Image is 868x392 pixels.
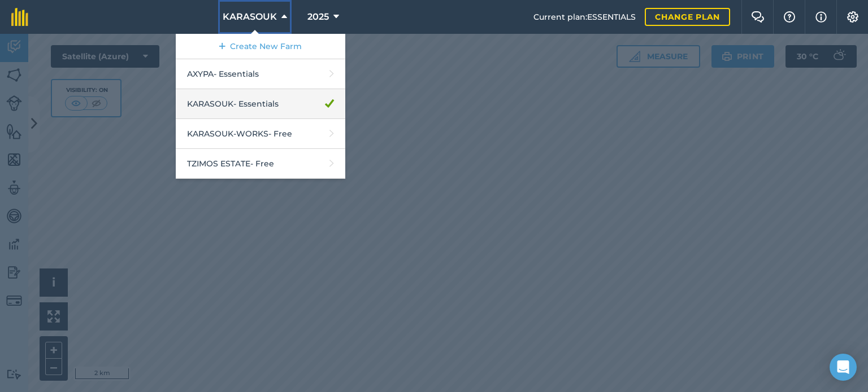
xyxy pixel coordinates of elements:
[815,10,827,24] img: svg+xml;base64,PHN2ZyB4bWxucz0iaHR0cDovL3d3dy53My5vcmcvMjAwMC9zdmciIHdpZHRoPSIxNyIgaGVpZ2h0PSIxNy...
[307,10,329,24] span: 2025
[645,8,730,26] a: Change plan
[176,59,345,89] a: AXYPA- Essentials
[533,11,636,23] span: Current plan : ESSENTIALS
[783,11,796,23] img: A question mark icon
[751,11,765,23] img: Two speech bubbles overlapping with the left bubble in the forefront
[223,10,277,24] span: KARASOUK
[176,119,345,149] a: KARASOUK-WORKS- Free
[830,354,857,381] div: Open Intercom Messenger
[176,89,345,119] a: KARASOUK- Essentials
[176,149,345,179] a: TZIMOS ESTATE- Free
[11,8,28,26] img: fieldmargin Logo
[176,34,345,59] a: Create New Farm
[846,11,860,23] img: A cog icon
